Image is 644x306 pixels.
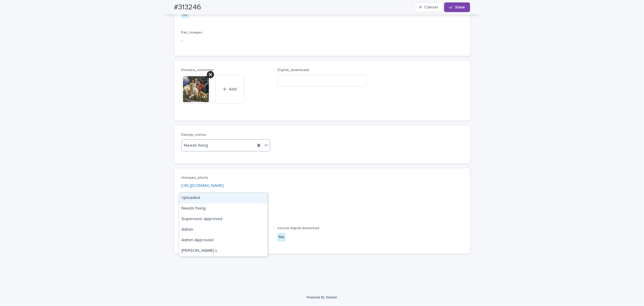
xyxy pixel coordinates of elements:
[215,75,244,104] button: Add
[179,203,268,214] div: Needs fixing
[179,246,268,256] div: Ritch L
[307,295,337,299] a: Powered By Stacker
[181,133,207,137] span: Design_status
[181,184,224,188] a: [URL][DOMAIN_NAME]
[424,5,438,9] span: Cancel
[181,31,203,34] span: Pet_Images
[277,233,286,242] div: No
[229,87,236,91] span: Add
[179,193,268,203] div: Uploaded
[184,142,208,149] span: Needs fixing
[181,68,214,72] span: Preview_customer
[414,2,443,12] button: Cancel
[179,214,268,225] div: Supervisor approved
[179,235,268,246] div: Admin Approved
[277,226,319,230] span: source-digital-download
[181,208,463,214] p: -
[444,2,470,12] button: Save
[181,176,209,180] span: changes_photo
[277,68,309,72] span: Digital_downloads
[174,3,201,12] h2: #313246
[181,37,463,44] p: -
[455,5,465,9] span: Save
[179,225,268,235] div: Admin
